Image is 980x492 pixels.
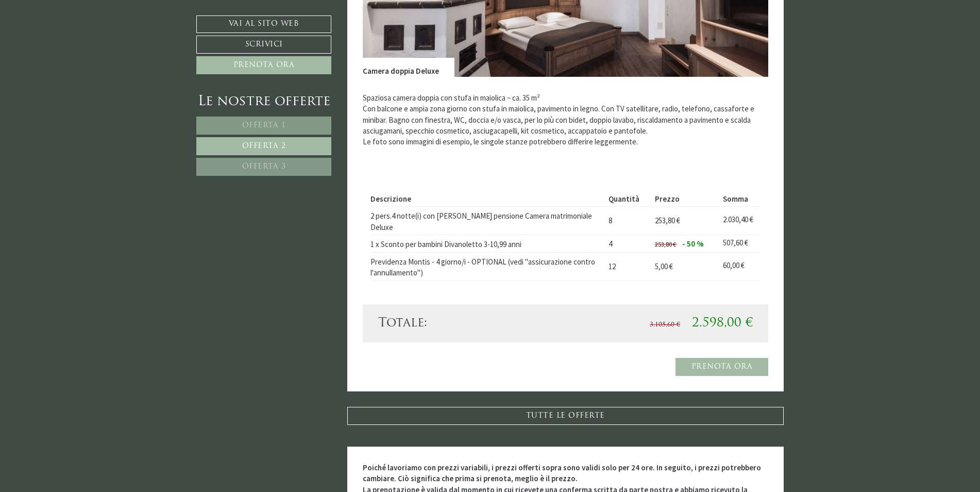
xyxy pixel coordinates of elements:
[196,92,331,111] div: Le nostre offerte
[370,191,605,206] th: Descrizione
[196,56,331,74] a: Prenota ora
[350,272,407,290] button: Invia
[196,36,331,54] a: Scrivici
[719,206,761,235] td: 2.030,40 €
[370,252,605,281] td: Previdenza Montis - 4 giorno/i - OPTIONAL (vedi "assicurazione contro l'annullamento")
[682,239,704,249] span: - 50 %
[650,322,680,328] span: 3.105,60 €
[655,240,676,248] span: 253,80 €
[370,235,605,252] td: 1 x Sconto per bambini Divanoletto 3-10,99 anni
[370,315,566,332] div: Totale:
[604,206,651,235] td: 8
[655,216,680,225] span: 253,80 €
[15,29,137,37] div: Montis – Active Nature Spa
[604,252,651,281] td: 12
[719,252,761,281] td: 60,00 €
[242,122,286,129] span: Offerta 1
[242,142,286,150] span: Offerta 2
[719,191,761,206] th: Somma
[8,27,142,57] div: Buon giorno, come possiamo aiutarla?
[196,15,331,33] a: Vai al sito web
[186,8,221,24] div: [DATE]
[719,235,761,252] td: 507,60 €
[370,206,605,235] td: 2 pers.4 notte(i) con [PERSON_NAME] pensione Camera matrimoniale Deluxe
[363,58,454,76] div: Camera doppia Deluxe
[604,191,651,206] th: Quantità
[347,407,784,425] a: TUTTE LE OFFERTE
[651,191,719,206] th: Prezzo
[604,235,651,252] td: 4
[363,92,769,147] p: Spaziosa camera doppia con stufa in maiolica ~ ca. 35 m² Con balcone e ampia zona giorno con stuf...
[692,317,753,330] span: 2.598,00 €
[242,163,286,171] span: Offerta 3
[675,358,769,376] a: Prenota ora
[15,48,137,55] small: 13:33
[655,261,673,271] span: 5,00 €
